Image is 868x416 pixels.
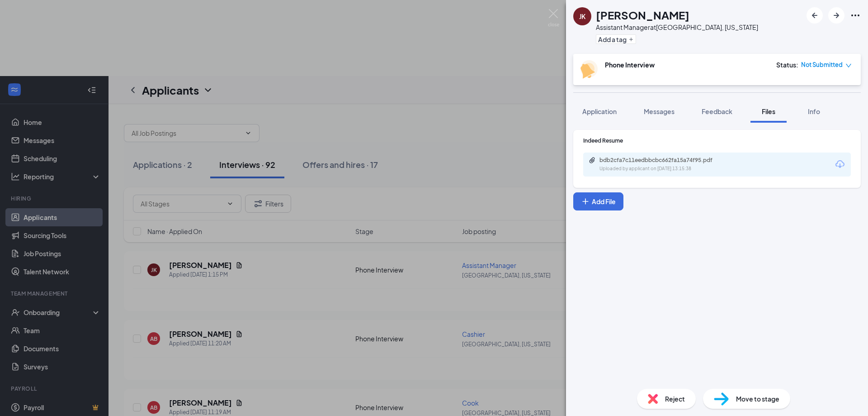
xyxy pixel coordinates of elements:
span: Application [582,107,617,115]
svg: Download [835,159,845,170]
span: Feedback [702,107,732,115]
svg: Paperclip [589,157,596,164]
span: Info [808,107,820,115]
div: bdb2cfa7c11eedbbcbc662fa15a74f95.pdf [599,157,726,164]
div: Uploaded by applicant on [DATE] 13:15:38 [599,165,735,172]
a: Paperclipbdb2cfa7c11eedbbcbc662fa15a74f95.pdfUploaded by applicant on [DATE] 13:15:38 [589,157,735,172]
span: Reject [665,394,685,404]
div: Indeed Resume [583,137,851,144]
svg: Plus [581,197,590,206]
iframe: Intercom live chat [837,385,859,407]
button: Add FilePlus [573,192,623,210]
span: Messages [644,107,675,115]
span: Files [762,107,775,115]
span: Move to stage [736,394,779,404]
